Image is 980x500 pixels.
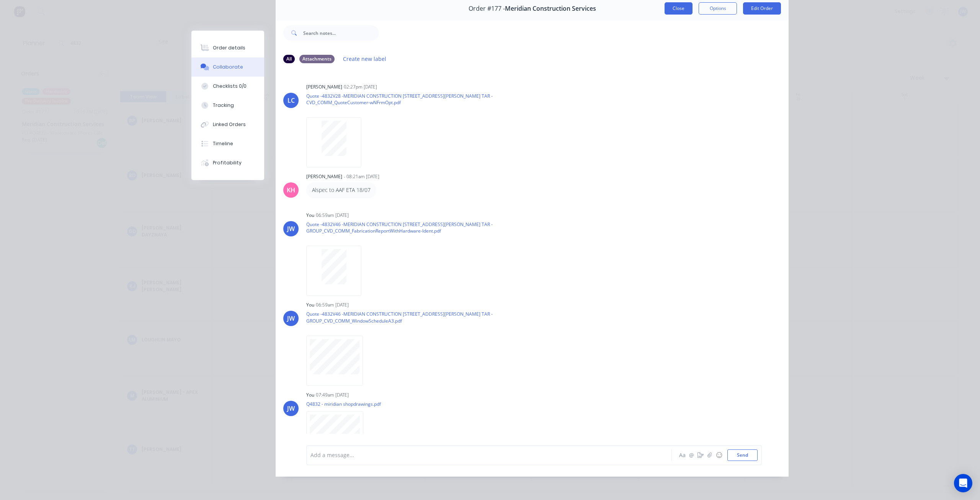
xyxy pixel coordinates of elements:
button: Options [699,2,737,15]
p: Alspec to AAF ETA 18/07 [312,186,371,194]
div: You [306,392,314,398]
p: Quote -4832V28 -MERIDIAN CONSTRUCTION [STREET_ADDRESS][PERSON_NAME] TAR -CVD_COMM_QuoteCustomer-w... [306,93,546,106]
button: Checklists 0/0 [191,77,264,96]
div: 06:59am [DATE] [316,212,349,219]
div: JW [287,224,295,233]
button: Order details [191,38,264,57]
button: Edit Order [743,2,781,15]
div: Checklists 0/0 [213,83,247,90]
div: Open Intercom Messenger [954,474,972,492]
p: Quote -4832V46 -MERIDIAN CONSTRUCTION [STREET_ADDRESS][PERSON_NAME] TAR -GROUP_CVD_COMM_WindowSch... [306,311,546,324]
button: @ [687,451,696,460]
button: Timeline [191,134,264,153]
button: Aa [678,451,687,460]
span: Meridian Construction Services [505,5,596,12]
div: Tracking [213,102,234,109]
button: Profitability [191,153,264,172]
div: Attachments [299,55,335,63]
div: Collaborate [213,64,243,70]
button: Close [665,2,693,15]
button: Send [727,449,758,461]
div: Linked Orders [213,121,246,128]
span: Order #177 - [469,5,505,12]
div: Order details [213,44,245,51]
button: Collaborate [191,57,264,77]
div: You [306,302,314,308]
div: 02:27pm [DATE] [344,84,377,90]
div: JW [287,404,295,413]
button: Create new label [339,54,390,64]
p: Q4832 - miridian shopdrawings.pdf [306,401,381,407]
div: JW [287,314,295,323]
div: KH [287,185,295,195]
div: [PERSON_NAME] [306,84,342,90]
div: LC [287,96,295,105]
div: 06:59am [DATE] [316,302,349,308]
div: Timeline [213,140,233,147]
div: 07:49am [DATE] [316,392,349,398]
button: Linked Orders [191,115,264,134]
div: You [306,212,314,219]
button: ☺ [714,451,724,460]
div: [PERSON_NAME] [306,173,342,180]
div: All [283,55,295,63]
p: Quote -4832V46 -MERIDIAN CONSTRUCTION [STREET_ADDRESS][PERSON_NAME] TAR -GROUP_CVD_COMM_Fabricati... [306,221,546,234]
button: Tracking [191,96,264,115]
input: Search notes... [303,25,379,41]
div: - 08:21am [DATE] [344,173,379,180]
div: Profitability [213,159,242,166]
